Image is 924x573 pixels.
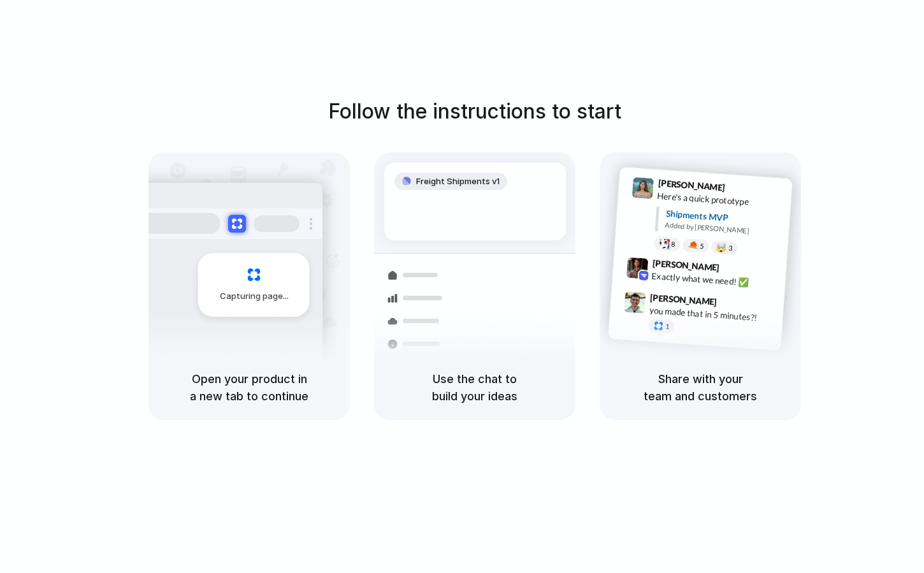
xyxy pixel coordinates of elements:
[671,240,675,247] span: 8
[657,189,784,210] div: Here's a quick prototype
[700,242,704,249] span: 5
[164,370,335,405] h5: Open your product in a new tab to continue
[220,290,291,303] span: Capturing page
[652,256,719,274] span: [PERSON_NAME]
[723,262,749,277] span: 9:42 AM
[416,175,500,188] span: Freight Shipments v1
[658,176,725,194] span: [PERSON_NAME]
[389,370,560,405] h5: Use the chat to build your ideas
[665,323,670,330] span: 1
[728,244,733,251] span: 3
[651,269,779,291] div: Exactly what we need! ✅
[729,182,755,197] span: 9:41 AM
[665,219,782,238] div: Added by [PERSON_NAME]
[615,370,786,405] h5: Share with your team and customers
[650,290,718,308] span: [PERSON_NAME]
[649,303,776,325] div: you made that in 5 minutes?!
[721,296,747,312] span: 9:47 AM
[328,96,621,127] h1: Follow the instructions to start
[665,207,783,228] div: Shipments MVP
[716,243,727,252] div: 🤯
